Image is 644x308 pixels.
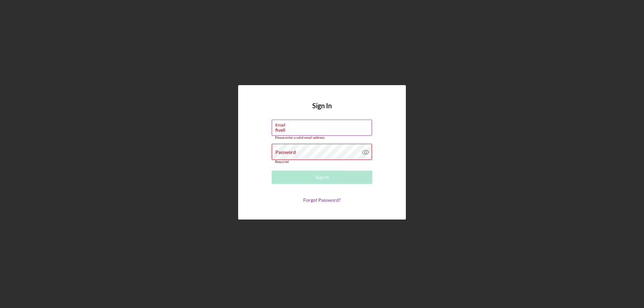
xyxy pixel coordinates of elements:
a: Forgot Password? [303,197,341,203]
label: Password [275,149,296,155]
div: Please enter a valid email address. [272,136,372,140]
div: Required [272,160,372,164]
div: Sign In [315,171,329,184]
h4: Sign In [312,102,332,120]
label: Email [275,120,372,127]
button: Sign In [272,171,372,184]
